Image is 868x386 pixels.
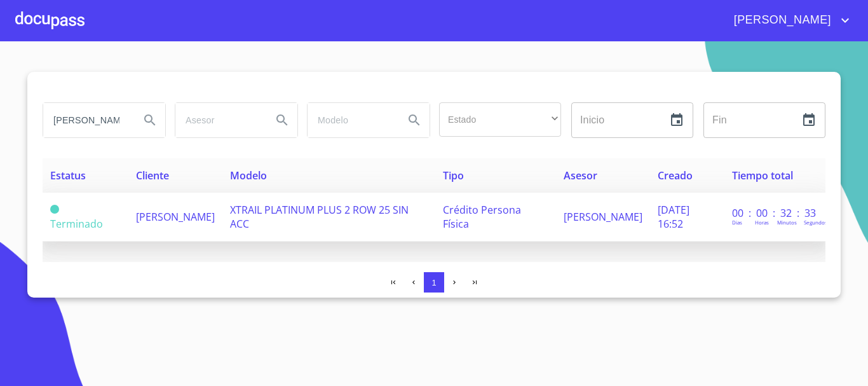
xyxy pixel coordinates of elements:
input: search [43,103,130,137]
span: [PERSON_NAME] [564,210,642,224]
span: Cliente [136,169,169,183]
button: 1 [424,272,444,293]
span: [PERSON_NAME] [136,210,215,224]
span: Asesor [564,169,597,183]
span: [PERSON_NAME] [724,10,837,31]
span: Estatus [50,169,86,183]
span: Modelo [230,169,267,183]
p: Horas [755,219,769,226]
p: Segundos [804,219,827,226]
button: account of current user [724,10,853,31]
p: Dias [732,219,742,226]
button: Search [135,105,165,135]
p: 00 : 00 : 32 : 33 [732,206,818,220]
span: Tipo [443,169,464,183]
span: Terminado [50,217,103,231]
span: Terminado [50,205,59,214]
input: search [175,103,262,137]
div: ​ [439,102,561,137]
button: Search [399,105,430,135]
span: Crédito Persona Física [443,203,521,231]
span: Tiempo total [732,169,793,183]
p: Minutos [777,219,797,226]
span: [DATE] 16:52 [658,203,689,231]
span: 1 [431,278,436,287]
button: Search [267,105,297,135]
span: Creado [658,169,693,183]
span: XTRAIL PLATINUM PLUS 2 ROW 25 SIN ACC [230,203,409,231]
input: search [308,103,394,137]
